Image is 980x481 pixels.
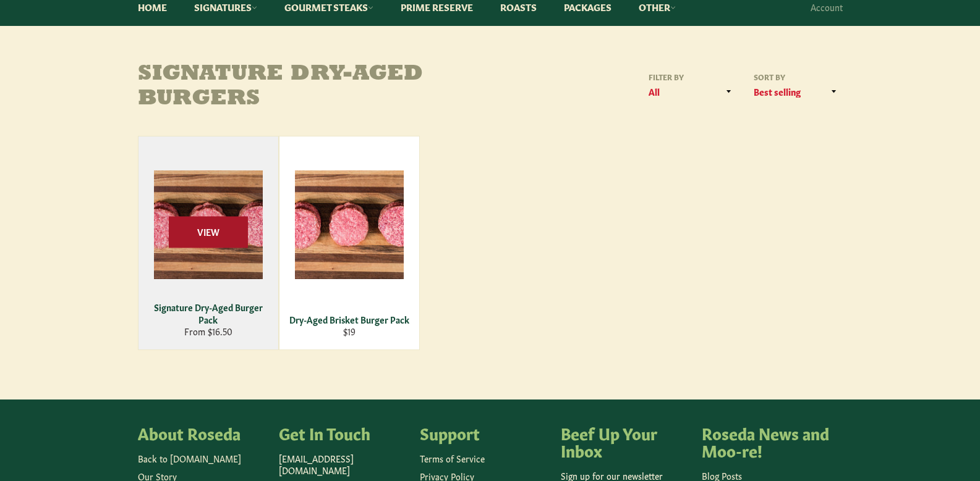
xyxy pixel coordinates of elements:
div: Signature Dry-Aged Burger Pack [146,301,270,325]
p: [EMAIL_ADDRESS][DOMAIN_NAME] [279,453,407,477]
h4: Beef Up Your Inbox [561,424,689,458]
h4: Roseda News and Moo-re! [702,424,830,458]
a: Back to [DOMAIN_NAME] [138,452,241,464]
a: Terms of Service [420,452,485,464]
div: Dry-Aged Brisket Burger Pack [287,314,411,325]
span: View [169,216,248,248]
img: Dry-Aged Brisket Burger Pack [295,170,404,279]
h1: Signature Dry-Aged Burgers [138,62,490,111]
h4: Get In Touch [279,424,407,441]
h4: About Roseda [138,424,266,441]
label: Filter by [645,72,738,82]
div: $19 [287,325,411,337]
a: Signature Dry-Aged Burger Pack Signature Dry-Aged Burger Pack From $16.50 View [138,136,279,350]
label: Sort by [750,72,843,82]
a: Dry-Aged Brisket Burger Pack Dry-Aged Brisket Burger Pack $19 [279,136,420,350]
h4: Support [420,424,548,441]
